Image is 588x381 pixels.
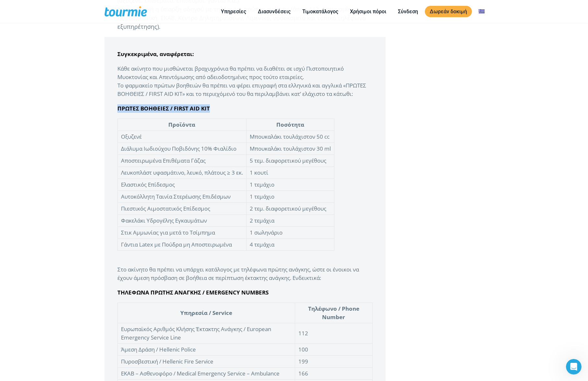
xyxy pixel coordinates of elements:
[566,359,582,375] iframe: Intercom live chat
[117,179,246,191] td: Ελαστικός Επίδεσμος
[246,143,334,155] td: Μπουκαλάκι τουλάχιστον 30 ml
[117,203,246,215] td: Πιεστικός Αιμοστατικός Επίδεσμος
[295,303,372,323] th: Τηλέφωνο / Phone Number
[117,265,373,282] p: Στο ακίνητο θα πρέπει να υπάρχει κατάλογος με τηλέφωνα πρώτης ανάγκης, ώστε οι ένοικοι να έχουν ά...
[246,155,334,167] td: 5 τεμ. διαφορετικού μεγέθους
[216,7,251,16] a: Υπηρεσίες
[297,7,343,16] a: Τιμοκατάλογος
[117,50,194,58] strong: Συγκεκριμένα, αναφέρεται:
[246,167,334,179] td: 1 κουτί
[117,303,295,323] th: Υπηρεσία / Service
[425,6,472,17] a: Δωρεάν δοκιμή
[117,119,246,131] th: Προϊόντα
[117,323,295,344] td: Ευρωπαϊκός Αριθμός Κλήσης Έκτακτης Ανάγκης / European Emergency Service Line
[117,344,295,356] td: Άμεση Δράση / Hellenic Police
[117,239,246,251] td: Γάντια Latex με Πούδρα μη Αποστειρωμένα
[253,7,295,16] a: Διασυνδέσεις
[117,131,246,143] td: Οξυζενέ
[117,191,246,203] td: Αυτοκόλλητη Ταινία Στερέωσης Επιδέσμων
[345,7,391,16] a: Χρήσιμοι πόροι
[117,356,295,368] td: Πυροσβεστική / Hellenic Fire Service
[117,105,210,112] strong: ΠΡΩΤΕΣ ΒΟΗΘΕΙΕΣ / FIRST AID KIT
[117,64,373,98] p: Κάθε ακίνητο που μισθώνεται βραχυχρόνια θα πρέπει να διαθέτει σε ισχύ Πιστοποιητικό Μυοκτ...
[246,119,334,131] th: Ποσότητα
[117,143,246,155] td: Διάλυμα Ιωδιούχου Ποβιδόνης 10% Φιαλίδιο
[117,289,269,296] strong: ΤΗΛΕΦΩΝΑ ΠΡΩΤΗΣ ΑΝΑΓΚΗΣ / EMERGENCY NUMBERS
[295,368,372,380] td: 166
[295,323,372,344] td: 112
[246,179,334,191] td: 1 τεμάχιο
[246,191,334,203] td: 1 τεμάχιο
[117,167,246,179] td: Λευκοπλάστ υφασμάτινο, λευκό, πλάτους ≥ 3 εκ.
[246,227,334,239] td: 1 σωληνάριο
[117,227,246,239] td: Στικ Αμμωνίας για μετά το Τσίμπημα
[117,155,246,167] td: Αποστειρωμένα Επιθέματα Γάζας
[295,344,372,356] td: 100
[393,7,423,16] a: Σύνδεση
[246,203,334,215] td: 2 τεμ. διαφορετικού μεγέθους
[246,215,334,227] td: 2 τεμάχια
[295,356,372,368] td: 199
[117,368,295,380] td: ΕΚΑΒ – Ασθενοφόρο / Medical Emergency Service – Ambulance
[117,215,246,227] td: Φακελάκι Υδρογέλης Εγκαυμάτων
[246,131,334,143] td: Μπουκαλάκι τουλάχιστον 50 cc
[246,239,334,251] td: 4 τεμάχια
